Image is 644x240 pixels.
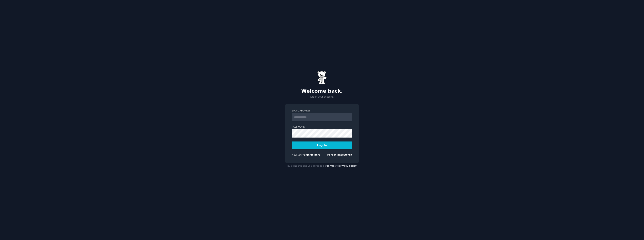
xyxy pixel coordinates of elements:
div: By using this site you agree to our and [285,163,359,169]
img: Gummy Bear [317,71,327,84]
span: New user? [292,153,304,156]
a: privacy policy [339,165,357,167]
h2: Welcome back. [285,88,359,94]
button: Log In [292,141,352,149]
p: Log in your account. [285,95,359,99]
a: Sign up here [304,153,320,156]
a: terms [327,165,334,167]
label: Password [292,125,352,129]
a: Forgot password? [327,153,352,156]
label: Email Address [292,109,352,113]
